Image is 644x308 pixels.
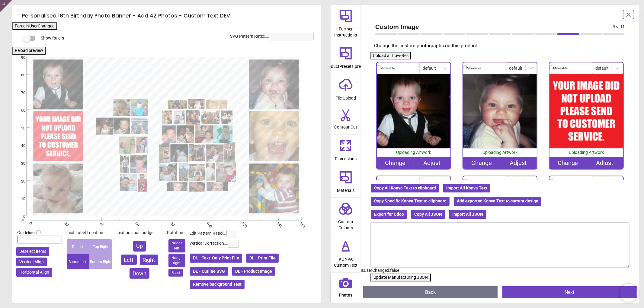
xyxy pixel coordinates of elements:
[14,143,25,148] span: 40
[230,33,265,40] label: SVG Pattern Ratio:
[12,47,46,55] button: Reload preview
[553,179,568,184] label: Moveable
[467,66,481,71] label: Moveable
[500,157,537,169] div: Adjust
[553,66,568,71] label: Moveable
[337,185,354,194] span: Materials
[331,273,361,302] button: Photos
[414,157,450,169] div: Adjust
[335,92,356,101] span: File Upload
[331,105,361,134] button: Contour Cut
[20,218,25,223] span: cm
[335,153,357,162] span: Dimensions
[463,157,500,169] div: Change
[331,23,360,38] span: Further Instructions
[370,196,450,206] button: Copy Specific Konva Text to clipboard
[339,289,353,298] span: Photos
[12,22,57,30] button: Force isUserChanged
[14,161,25,166] span: 30
[411,209,446,220] button: Copy All JSON
[99,221,103,225] span: 40
[22,10,311,22] h5: Personalised 18th Birthday Photo Banner - Add 42 Photos - Custom Text DEV
[361,268,639,274] div: isUserChanged: false
[27,35,321,42] div: Show Rulers
[276,221,280,225] span: 140
[331,253,360,268] span: KONVA Custom Text
[586,157,623,169] div: Adjust
[334,121,357,130] span: Contour Cut
[370,209,408,220] button: Export for Odoo
[14,90,25,96] span: 70
[377,157,414,169] div: Change
[449,209,487,220] button: Import All JSON
[620,284,638,302] iframe: Brevo live chat
[380,66,395,71] label: Moveable
[569,150,604,155] span: Uploading Artwork
[134,221,138,225] span: 60
[375,22,613,31] span: Custom Image
[205,221,209,225] span: 100
[453,196,542,206] button: Add exported Konva Text to current design
[370,52,411,60] button: Upload all Low-Res
[331,235,361,272] button: KONVA Custom Text
[363,286,498,298] button: Back
[63,221,67,225] span: 20
[14,73,25,78] span: 80
[443,183,491,193] button: Import All Konva Text
[14,214,25,219] span: 0
[482,150,517,155] span: Uploading Artwork
[396,150,431,155] span: Uploading Artwork
[299,221,303,225] span: 153
[14,126,25,131] span: 50
[331,42,361,74] button: productPresets.preset
[374,43,630,49] p: Change the custom photographs on this product.
[331,135,361,166] button: Dimensions
[14,108,25,113] span: 60
[467,179,481,184] label: Moveable
[331,5,361,42] button: Further Instructions
[370,274,431,281] button: Update Manufacturing JSON
[331,198,361,235] button: Custom Colours
[28,221,32,225] span: 0
[331,166,361,198] button: Materials
[380,179,395,184] label: Moveable
[14,196,25,202] span: 10
[14,55,25,60] span: 90
[170,221,174,225] span: 80
[502,286,637,298] button: Next
[331,216,360,231] span: Custom Colours
[240,221,244,225] span: 120
[331,74,361,105] button: File Upload
[370,183,440,193] button: Copy All Konva Text to clipboard
[613,24,625,29] span: 9 of 11
[549,157,586,169] div: Change
[325,61,367,70] span: productPresets.preset
[14,179,25,184] span: 20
